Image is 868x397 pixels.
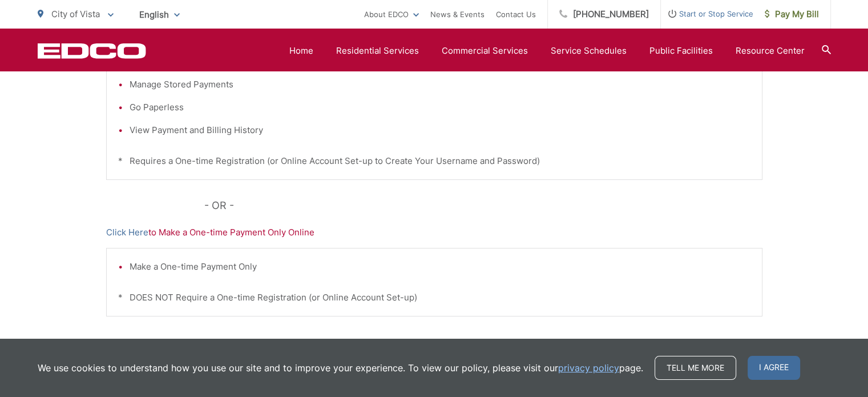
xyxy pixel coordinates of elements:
a: Tell me more [655,356,736,380]
a: privacy policy [558,361,619,375]
li: Manage Stored Payments [130,78,750,91]
a: Contact Us [496,7,536,21]
a: EDCD logo. Return to the homepage. [38,43,146,59]
a: Home [289,44,313,58]
a: Residential Services [336,44,419,58]
a: Service Schedules [551,44,627,58]
a: Resource Center [736,44,805,58]
p: - OR - [204,197,762,214]
p: to Make a One-time Payment Only Online [106,226,762,239]
a: Public Facilities [649,44,713,58]
a: Commercial Services [442,44,528,58]
span: English [131,5,188,25]
span: I agree [748,356,800,380]
a: News & Events [430,7,485,21]
p: * DOES NOT Require a One-time Registration (or Online Account Set-up) [118,291,750,304]
li: Go Paperless [130,101,750,114]
li: View Payment and Billing History [130,123,750,137]
span: City of Vista [51,9,100,19]
span: Pay My Bill [765,7,819,21]
a: About EDCO [364,7,419,21]
a: Click Here [106,226,148,239]
p: We use cookies to understand how you use our site and to improve your experience. To view our pol... [38,361,643,375]
li: Make a One-time Payment Only [130,260,750,274]
p: * Requires a One-time Registration (or Online Account Set-up to Create Your Username and Password) [118,154,750,168]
